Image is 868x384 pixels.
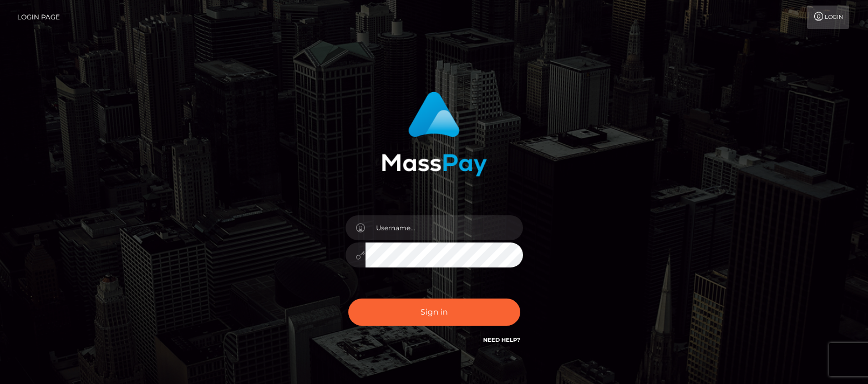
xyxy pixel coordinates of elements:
[807,6,849,29] a: Login
[366,215,523,240] input: Username...
[17,6,60,29] a: Login Page
[382,92,487,176] img: MassPay Login
[348,299,520,326] button: Sign in
[483,336,520,343] a: Need Help?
